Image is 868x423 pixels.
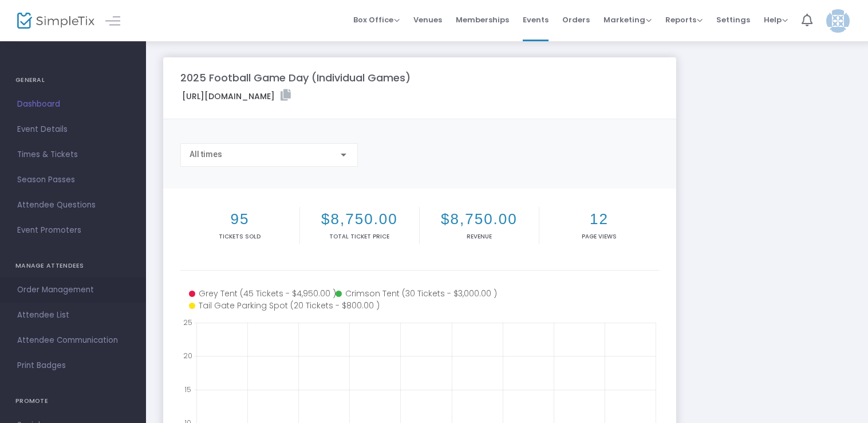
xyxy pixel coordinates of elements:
p: Tickets sold [183,232,297,241]
span: Order Management [17,283,129,297]
p: Revenue [422,232,536,241]
span: Help [764,14,788,25]
span: Attendee List [17,308,129,323]
span: Attendee Questions [17,198,129,213]
h4: MANAGE ATTENDEES [15,254,131,277]
span: Attendee Communication [17,333,129,348]
span: Dashboard [17,97,129,112]
p: Page Views [542,232,657,241]
m-panel-title: 2025 Football Game Day (Individual Games) [180,70,411,85]
span: All times [190,150,222,159]
h2: 95 [183,210,297,228]
span: Box Office [353,14,400,25]
span: Venues [413,5,442,34]
span: Season Passes [17,173,129,187]
span: Reports [665,14,703,25]
text: 20 [183,351,192,361]
text: 25 [183,318,192,327]
h2: $8,750.00 [422,210,536,228]
span: Orders [562,5,590,34]
span: Settings [716,5,750,34]
h4: GENERAL [15,69,131,92]
h2: $8,750.00 [302,210,417,228]
span: Marketing [603,14,652,25]
label: [URL][DOMAIN_NAME] [182,89,291,103]
span: Print Badges [17,358,129,373]
h4: PROMOTE [15,390,131,413]
span: Event Promoters [17,223,129,238]
span: Event Details [17,122,129,137]
span: Times & Tickets [17,147,129,162]
span: Memberships [456,5,509,34]
span: Events [523,5,549,34]
p: Total Ticket Price [302,232,417,241]
text: 15 [184,384,191,394]
h2: 12 [542,210,657,228]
